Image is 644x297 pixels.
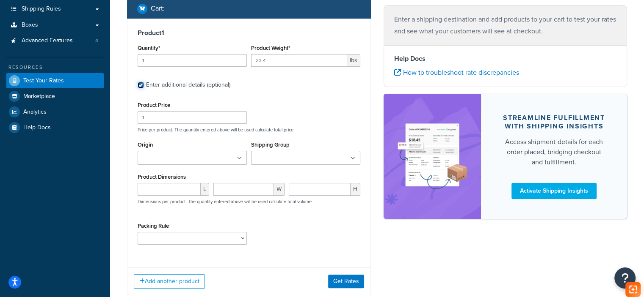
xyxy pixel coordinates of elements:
span: Test Your Rates [23,77,64,84]
span: H [351,183,360,196]
a: How to troubleshoot rate discrepancies [394,68,519,77]
img: feature-image-si-e24932ea9b9fcd0ff835db86be1ff8d589347e8876e1638d903ea230a36726be.png [396,106,468,206]
label: Packing Rule [138,223,169,229]
label: Product Price [138,102,170,108]
span: lbs [347,54,360,67]
span: Help Docs [23,124,51,131]
label: Quantity* [138,45,160,51]
h4: Help Docs [394,54,617,64]
button: Get Rates [328,275,364,288]
p: Price per product. The quantity entered above will be used calculate total price. [135,127,362,133]
h3: Product 1 [138,29,360,37]
span: Shipping Rules [22,5,61,13]
span: W [274,183,285,196]
label: Product Weight* [251,45,290,51]
li: Advanced Features [6,33,104,49]
div: Enter additional details (optional) [146,79,230,91]
a: Advanced Features4 [6,33,104,49]
span: Marketplace [23,93,55,100]
p: Dimensions per product. The quantity entered above will be used calculate total volume. [135,199,313,204]
input: 0.00 [251,54,347,67]
div: Access shipment details for each order placed, bridging checkout and fulfillment. [501,137,607,167]
a: Marketplace [6,89,104,104]
span: 4 [95,37,98,44]
input: Enter additional details (optional) [138,82,144,88]
div: Streamline Fulfillment with Shipping Insights [501,114,607,131]
h2: Cart : [151,5,165,12]
label: Shipping Group [251,142,290,148]
label: Origin [138,142,153,148]
span: Advanced Features [22,37,73,44]
a: Activate Shipping Insights [511,183,597,199]
a: Test Your Rates [6,73,104,88]
span: L [201,183,209,196]
a: Boxes [6,17,104,33]
span: Boxes [22,22,38,29]
a: Analytics [6,104,104,120]
a: Shipping Rules [6,1,104,17]
button: Open Resource Center [614,267,636,289]
div: Resources [6,64,104,71]
a: Help Docs [6,120,104,135]
button: Add another product [134,274,205,289]
span: Analytics [23,109,47,116]
label: Product Dimensions [138,174,186,180]
p: Enter a shipping destination and add products to your cart to test your rates and see what your c... [394,14,617,37]
input: 0 [138,54,247,67]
